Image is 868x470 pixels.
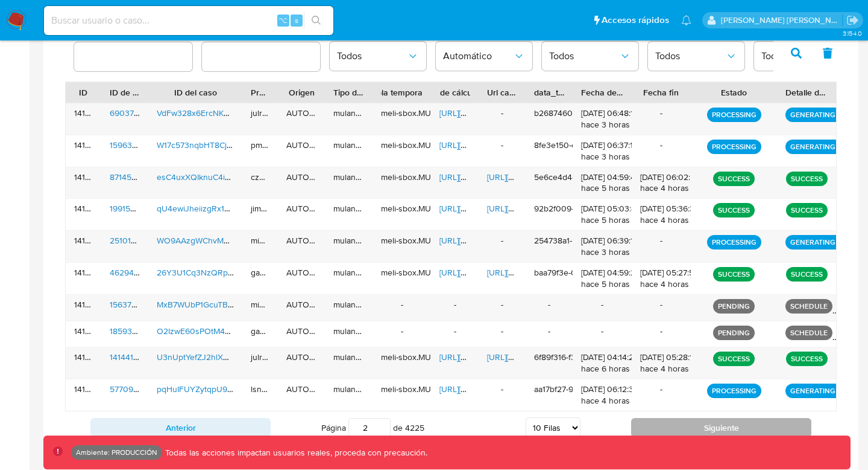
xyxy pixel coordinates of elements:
span: s [295,14,298,26]
p: Todas las acciones impactan usuarios reales, proceda con precaución. [162,447,427,459]
span: Accesos rápidos [602,14,669,27]
a: Notificaciones [681,15,691,25]
span: ⌥ [278,14,288,26]
p: stella.andriano@mercadolibre.com [721,14,843,26]
button: search-icon [304,12,329,29]
p: Ambiente: PRODUCCIÓN [76,450,157,455]
a: Salir [846,14,859,27]
input: Buscar usuario o caso... [44,13,333,28]
span: 3.154.0 [843,28,862,38]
